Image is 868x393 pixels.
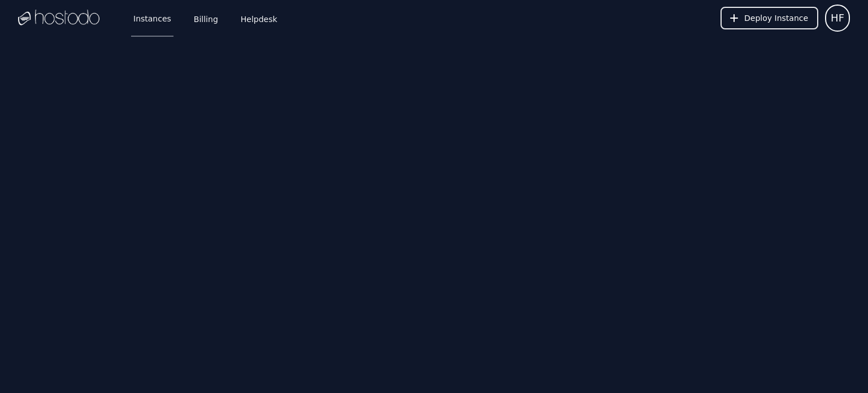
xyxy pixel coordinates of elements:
button: Deploy Instance [721,7,818,29]
img: Logo [18,10,99,27]
span: HF [831,10,844,26]
span: Deploy Instance [744,12,808,24]
button: User menu [825,5,850,32]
